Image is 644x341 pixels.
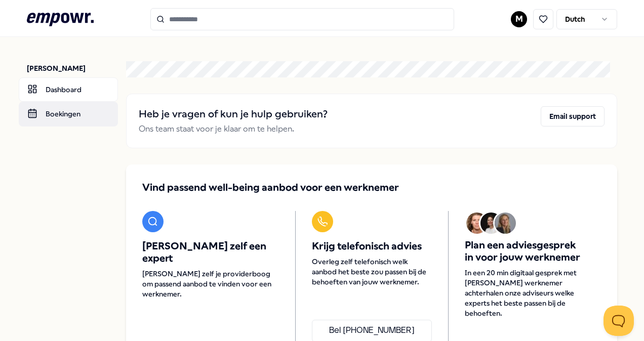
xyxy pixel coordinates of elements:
img: Avatar [480,212,502,234]
a: Dashboard [19,77,118,102]
span: Plan een adviesgesprek in voor jouw werknemer [465,239,585,264]
p: [PERSON_NAME] [27,63,118,73]
a: Email support [541,106,605,136]
span: [PERSON_NAME] zelf een expert [142,240,279,265]
iframe: Help Scout Beacon - Open [603,306,634,336]
img: Avatar [495,212,516,234]
img: Avatar [466,212,488,234]
span: Krijg telefonisch advies [312,240,432,252]
a: Boekingen [19,102,118,126]
span: [PERSON_NAME] zelf je providerboog om passend aanbod te vinden voor een werknemer. [142,269,279,299]
input: Search for products, categories or subcategories [150,8,454,30]
span: In een 20 min digitaal gesprek met [PERSON_NAME] werknemer achterhalen onze adviseurs welke exper... [465,268,585,318]
h2: Heb je vragen of kun je hulp gebruiken? [139,106,328,122]
p: Ons team staat voor je klaar om te helpen. [139,122,328,136]
span: Overleg zelf telefonisch welk aanbod het beste zou passen bij de behoeften van jouw werknemer. [312,257,432,287]
span: Vind passend well-being aanbod voor een werknemer [142,181,399,195]
button: M [511,11,527,27]
button: Email support [541,106,605,126]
